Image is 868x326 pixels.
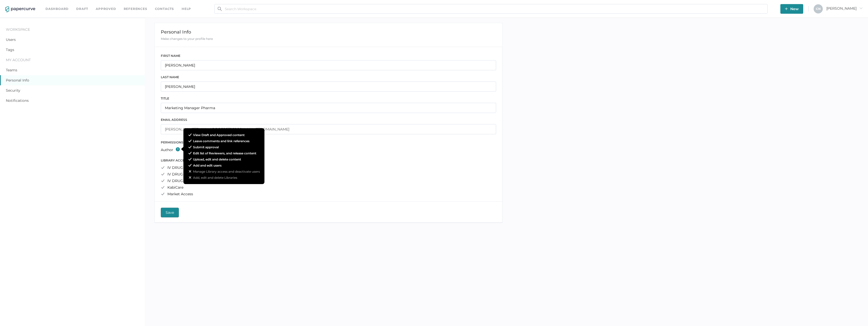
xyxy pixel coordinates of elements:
div: Personal Info [161,29,279,35]
img: checkmark-white.8b4feae3.svg [188,151,192,155]
p: Market Access [167,192,193,196]
div: Edit list of Reviewers, and release content [193,151,256,155]
img: plus-white.e19ec114.svg [785,7,788,10]
div: Upload, edit and delete content [193,157,241,161]
a: Teams [6,68,17,72]
img: checkmark-white.8b4feae3.svg [188,157,192,161]
button: Save [161,208,179,217]
img: tooltip-selected.f22adc86.svg [176,147,180,151]
input: Mary [161,60,496,70]
a: Draft [76,6,88,12]
img: toolbox-dimple.4911ad0e.svg [181,146,184,152]
img: cross-grey.7d2648f5.svg [188,169,192,173]
span: [PERSON_NAME] [826,6,863,11]
img: Check_thick_gray.6401a581.svg [161,165,165,170]
a: Personal Info [6,78,29,83]
p: author [161,148,173,152]
button: New [780,4,803,14]
input: Medical Writer [161,103,496,113]
div: Submit approval [193,145,219,149]
img: papercurve-logo-colour.7244d18c.svg [5,6,35,12]
img: Check_thick_gray.6401a581.svg [161,172,165,176]
div: Make changes to your profile here [161,37,279,41]
span: Save [166,208,174,217]
i: arrow_right [859,6,863,10]
div: Leave comments and link references [193,139,249,143]
img: Check_thick_gray.6401a581.svg [161,185,165,190]
a: Users [6,37,16,42]
span: New [785,4,799,14]
input: Smith [161,81,496,92]
p: KabiCare [167,185,183,190]
a: Dashboard [45,6,69,12]
img: Check_thick_gray.6401a581.svg [161,178,165,183]
span: TITLE [161,96,169,100]
a: References [124,6,147,12]
input: you@company.com [161,124,496,134]
img: search.bf03fe8b.svg [218,7,222,11]
div: help [182,6,191,12]
p: IV DRUGS [167,165,185,170]
p: IV DRUGS - Marketing [167,178,207,183]
img: checkmark-white.8b4feae3.svg [188,139,192,143]
div: Add and edit users [193,164,222,167]
a: Notifications [6,98,29,103]
img: Check_thick_gray.6401a581.svg [161,192,165,196]
p: IV DRUGS - Agreements [167,172,211,176]
a: Security [6,88,20,93]
span: FIRST NAME [161,54,180,58]
span: C N [816,7,821,11]
div: LIBRARY ACCESS [161,158,496,162]
input: Search Workspace [214,4,768,14]
img: checkmark-white.8b4feae3.svg [188,145,192,149]
div: Add, edit and delete Libraries [193,176,237,180]
span: EMAIL ADDRESS [161,118,187,122]
img: checkmark-white.8b4feae3.svg [188,163,192,167]
div: Manage Library access and deactivate users [193,170,260,173]
div: View Draft and Approved content [193,133,245,137]
a: Tags [6,47,14,52]
img: checkmark-white.8b4feae3.svg [188,133,192,137]
span: LAST NAME [161,75,179,79]
div: PERMISSIONS [161,140,496,144]
a: Approved [96,6,116,12]
a: Contacts [155,6,174,12]
img: cross-grey.7d2648f5.svg [188,175,192,180]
